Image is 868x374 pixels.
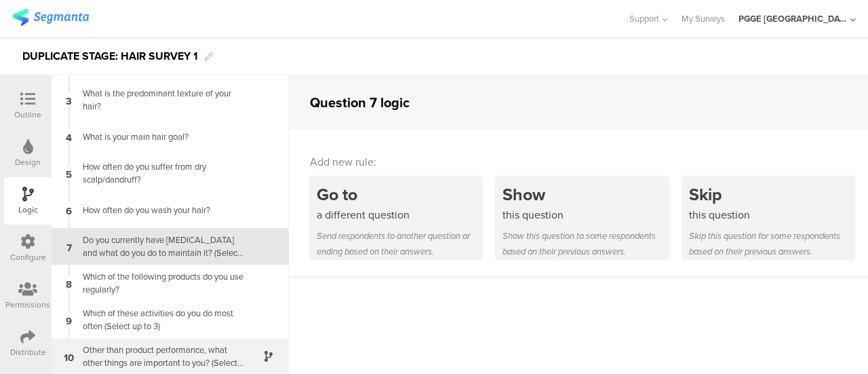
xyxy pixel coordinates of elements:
[689,207,854,223] div: this question
[75,343,244,369] div: Other than product performance, what other things are important to you? (Select up to 2)
[5,299,50,311] div: Permissions
[317,207,482,223] div: a different question
[689,182,854,207] div: Skip
[12,9,89,26] img: segmanta logo
[66,312,72,327] span: 9
[75,204,244,217] div: How often do you wash your hair?
[10,346,46,358] div: Distribute
[66,129,72,144] span: 4
[18,204,38,216] div: Logic
[66,92,72,107] span: 3
[64,349,74,364] span: 10
[75,160,244,186] div: How often do you suffer from dry scalp/dandruff?
[310,154,848,170] div: Add new rule:
[66,202,72,217] span: 6
[75,233,244,259] div: Do you currently have [MEDICAL_DATA] and what do you do to maintain it? (Select all that apply)
[75,130,244,143] div: What is your main hair goal?
[317,182,482,207] div: Go to
[75,270,244,296] div: Which of the following products do you use regularly?
[629,12,659,25] span: Support
[22,45,198,67] div: DUPLICATE STAGE: HAIR SURVEY 1
[10,251,46,263] div: Configure
[689,228,854,259] div: Skip this question for some respondents based on their previous answers.
[66,276,72,291] span: 8
[502,207,668,223] div: this question
[75,307,244,333] div: Which of these activities do you do most often (Select up to 3)
[317,228,482,259] div: Send respondents to another question or ending based on their answers.
[738,12,847,25] div: PGGE [GEOGRAPHIC_DATA]
[310,92,410,113] div: Question 7 logic
[502,182,668,207] div: Show
[66,239,72,254] span: 7
[14,109,41,121] div: Outline
[75,87,244,113] div: What is the predominant texture of your hair?
[502,228,668,259] div: Show this question to some respondents based on their previous answers.
[66,166,72,181] span: 5
[15,156,41,168] div: Design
